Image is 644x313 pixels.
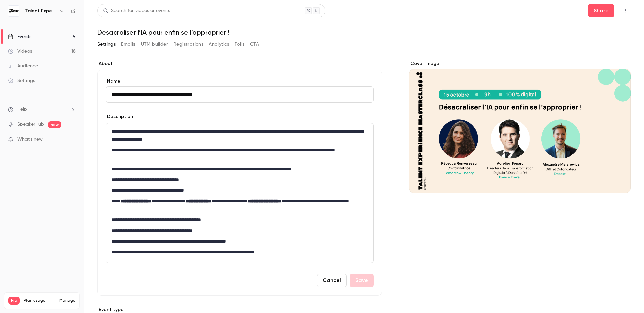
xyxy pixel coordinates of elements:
[141,39,168,50] button: UTM builder
[8,77,35,84] div: Settings
[409,60,631,67] label: Cover image
[97,39,116,50] button: Settings
[8,48,32,55] div: Videos
[97,60,382,67] label: About
[250,39,259,50] button: CTA
[8,106,76,113] li: help-dropdown-opener
[68,137,76,143] iframe: Noticeable Trigger
[17,106,27,113] span: Help
[59,298,75,303] a: Manage
[317,274,347,287] button: Cancel
[173,39,203,50] button: Registrations
[17,121,44,128] a: SpeakerHub
[106,113,133,120] label: Description
[103,7,170,14] div: Search for videos or events
[8,297,20,305] span: Pro
[121,39,135,50] button: Emails
[235,39,245,50] button: Polls
[588,4,614,17] button: Share
[25,8,56,14] h6: Talent Experience Masterclass
[8,63,38,69] div: Audience
[24,298,55,303] span: Plan usage
[106,78,374,85] label: Name
[106,123,373,263] div: editor
[8,6,19,16] img: Talent Experience Masterclass
[48,121,61,128] span: new
[409,60,631,193] section: Cover image
[97,28,631,36] h1: Désacraliser l’IA pour enfin se l’approprier !
[97,306,382,313] p: Event type
[8,33,31,40] div: Events
[209,39,229,50] button: Analytics
[17,136,43,143] span: What's new
[106,123,374,263] section: description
